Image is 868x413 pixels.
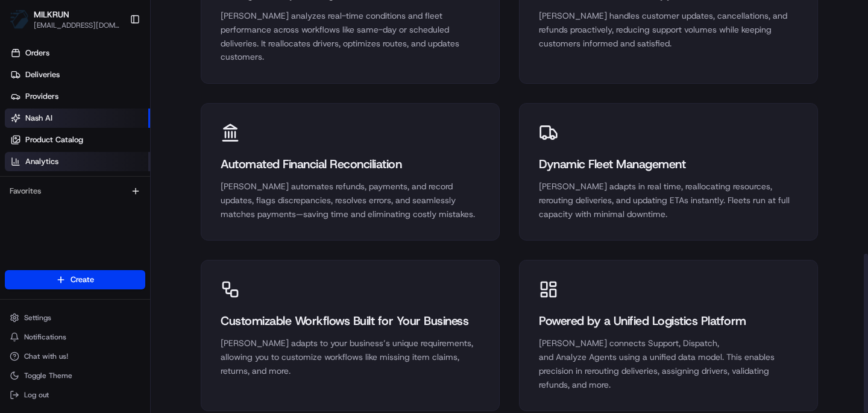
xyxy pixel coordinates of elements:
span: Analytics [25,156,58,167]
div: Powered by a Unified Logistics Platform [539,312,798,329]
a: Nash AI [5,109,150,128]
div: Automated Financial Reconciliation [221,156,480,172]
span: Product Catalog [25,134,83,145]
span: Providers [25,91,58,102]
a: Product Catalog [5,130,150,150]
span: Orders [25,48,49,58]
div: [PERSON_NAME] analyzes real-time conditions and fleet performance across workflows like same-day ... [221,9,480,64]
div: Favorites [5,181,145,201]
button: Log out [5,386,145,403]
button: Chat with us! [5,348,145,365]
a: Deliveries [5,65,150,84]
button: MILKRUN [34,8,69,20]
span: Notifications [24,332,66,342]
div: [PERSON_NAME] handles customer updates, cancellations, and refunds proactively, reducing support ... [539,9,798,50]
button: Create [5,270,145,289]
a: Providers [5,87,150,106]
a: Orders [5,43,150,63]
button: Toggle Theme [5,367,145,384]
span: Settings [24,313,51,323]
div: Customizable Workflows Built for Your Business [221,312,480,329]
button: MILKRUNMILKRUN[EMAIL_ADDRESS][DOMAIN_NAME] [5,5,125,34]
span: Create [71,274,94,285]
span: Nash AI [25,113,52,124]
span: Log out [24,390,49,400]
div: [PERSON_NAME] adapts in real time, reallocating resources, rerouting deliveries, and updating ETA... [539,180,798,221]
div: [PERSON_NAME] adapts to your business’s unique requirements, allowing you to customize workflows ... [221,336,480,377]
a: Analytics [5,152,150,171]
img: MILKRUN [10,10,29,29]
button: [EMAIL_ADDRESS][DOMAIN_NAME] [34,20,120,30]
div: [PERSON_NAME] automates refunds, payments, and record updates, flags discrepancies, resolves erro... [221,180,480,221]
button: Settings [5,309,145,326]
span: Chat with us! [24,352,68,361]
button: Notifications [5,329,145,345]
span: Toggle Theme [24,371,72,380]
span: Deliveries [25,69,60,80]
div: Dynamic Fleet Management [539,156,798,172]
div: [PERSON_NAME] connects Support, Dispatch, and Analyze Agents using a unified data model. This ena... [539,336,798,391]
